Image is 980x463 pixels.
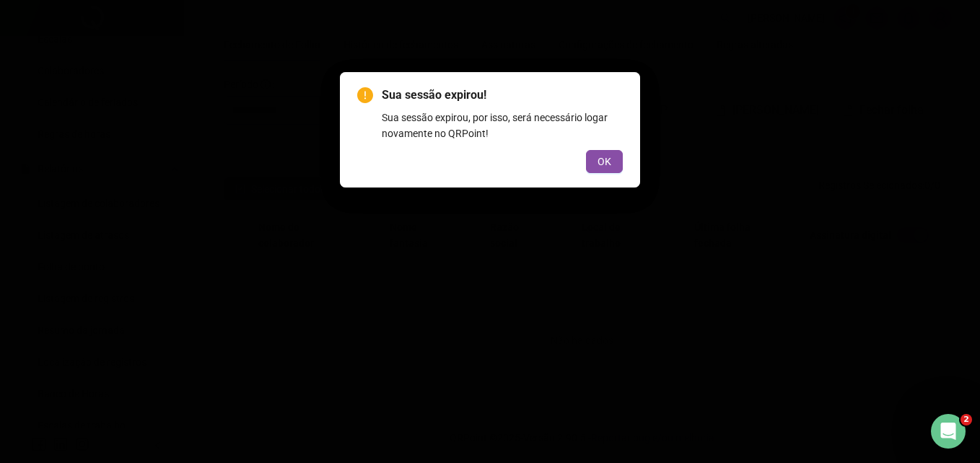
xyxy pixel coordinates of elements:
[931,414,966,449] iframe: Intercom live chat
[961,414,972,425] span: 2
[357,87,373,103] span: exclamation-circle
[382,88,486,102] span: Sua sessão expirou!
[598,154,611,169] span: OK
[586,150,623,173] button: OK
[382,110,623,141] div: Sua sessão expirou, por isso, será necessário logar novamente no QRPoint!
